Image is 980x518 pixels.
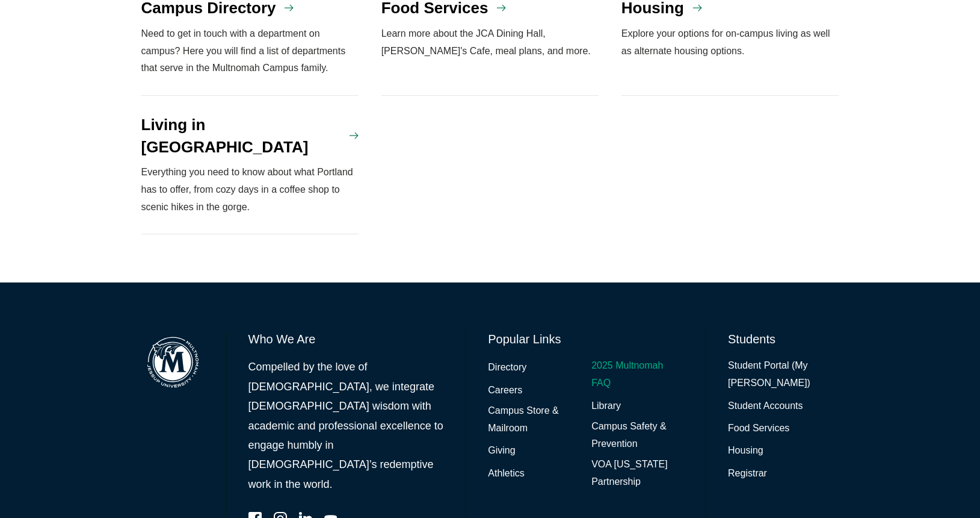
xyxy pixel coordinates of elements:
[141,331,205,394] img: Multnomah Campus of Jessup University logo
[591,418,684,453] a: Campus Safety & Prevention
[488,331,684,348] h6: Popular Links
[728,420,789,437] a: Food Services
[591,357,684,392] a: 2025 Multnomah FAQ
[488,402,581,437] a: Campus Store & Mailroom
[591,398,621,415] a: Library
[728,398,803,415] a: Student Accounts
[141,164,359,216] p: Everything you need to know about what Portland has to offer, from cozy days in a coffee shop to ...
[728,331,839,348] h6: Students
[621,25,839,60] p: Explore your options for on-campus living as well as alternate housing options.
[591,456,684,491] a: VOA [US_STATE] Partnership
[248,357,445,494] p: Compelled by the love of [DEMOGRAPHIC_DATA], we integrate [DEMOGRAPHIC_DATA] wisdom with academic...
[488,442,515,460] a: Giving
[141,96,359,234] a: Living in [GEOGRAPHIC_DATA] Everything you need to know about what Portland has to offer, from co...
[728,357,839,392] a: Student Portal (My [PERSON_NAME])
[728,465,767,482] a: Registrar
[728,442,763,460] a: Housing
[248,331,445,348] h6: Who We Are
[141,25,359,77] p: Need to get in touch with a department on campus? Here you will find a list of departments that s...
[381,25,599,60] p: Learn more about the JCA Dining Hall, [PERSON_NAME]'s Cafe, meal plans, and more.
[488,382,522,399] a: Careers
[488,359,526,376] a: Directory
[488,465,524,482] a: Athletics
[141,114,341,158] h4: Living in [GEOGRAPHIC_DATA]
